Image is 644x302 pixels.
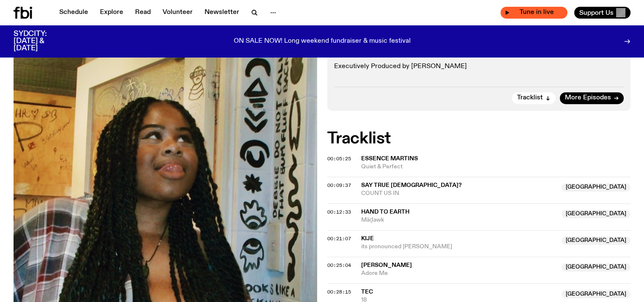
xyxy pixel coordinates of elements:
[54,7,93,19] a: Schedule
[517,95,543,101] span: Tracklist
[579,9,614,16] span: Support Us
[361,262,412,268] span: [PERSON_NAME]
[361,163,631,171] span: Quiet & Perfect
[574,7,630,19] button: Support Us
[95,7,128,19] a: Explore
[234,38,411,45] p: ON SALE NOW! Long weekend fundraiser & music festival
[361,269,557,277] span: Adore Me
[560,92,624,104] a: More Episodes
[327,262,351,269] span: 00:25:04
[327,288,351,295] span: 00:28:15
[361,156,418,162] span: Essence Martins
[361,236,374,242] span: Kije
[512,92,556,104] button: Tracklist
[14,30,68,52] h3: SYDCITY: [DATE] & [DATE]
[327,182,351,189] span: 00:09:37
[561,210,630,218] span: [GEOGRAPHIC_DATA]
[327,155,351,162] span: 00:05:25
[561,183,630,192] span: [GEOGRAPHIC_DATA]
[561,236,630,245] span: [GEOGRAPHIC_DATA]
[158,7,198,19] a: Volunteer
[561,290,630,298] span: [GEOGRAPHIC_DATA]
[327,131,631,146] h2: Tracklist
[361,243,557,251] span: its pronounced [PERSON_NAME]
[361,189,557,198] span: COUNT US IN
[334,63,624,71] p: Executively Produced by [PERSON_NAME]
[327,235,351,242] span: 00:21:07
[361,209,409,215] span: Hand to Earth
[561,263,630,272] span: [GEOGRAPHIC_DATA]
[500,7,567,19] button: On AirUp For ItTune in live
[361,182,462,188] span: Say True [DEMOGRAPHIC_DATA]?
[361,289,373,295] span: Tec
[130,7,156,19] a: Read
[565,95,611,101] span: More Episodes
[199,7,244,19] a: Newsletter
[510,9,563,16] span: Tune in live
[361,216,557,224] span: Mäḏawk
[327,209,351,215] span: 00:12:33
